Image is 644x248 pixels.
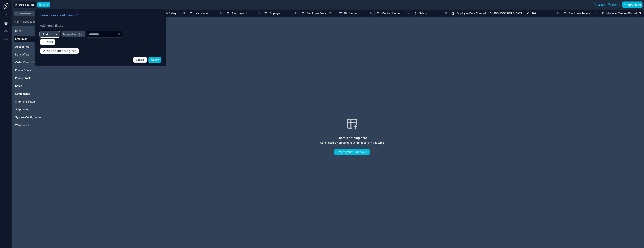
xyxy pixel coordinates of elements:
[15,29,56,33] a: User
[37,2,50,7] button: Filter
[15,76,56,80] a: Phone Stock
[15,108,28,111] span: Shipments
[15,76,31,80] span: Phone Stock
[15,84,22,88] span: Sales
[43,3,49,6] span: Filter
[320,141,384,145] p: Get started by creating your first record in this table
[148,57,161,63] button: Apply
[15,68,56,72] a: Phone Offers
[621,1,643,8] a: New record
[40,23,161,28] label: Additional filters
[15,92,30,96] span: Settlements
[15,53,56,56] a: Data Offers
[15,100,35,103] span: Shipment Batch
[40,13,74,17] span: Learn more about filters
[13,19,56,24] button: Noloco tables
[13,114,58,120] div: System Configuration
[15,123,29,127] span: Warehouse
[13,91,58,97] div: Settlements
[157,11,177,15] span: Available Salary
[46,32,48,36] span: id
[494,11,527,15] span: [DEMOGRAPHIC_DATA] ID
[15,45,56,49] a: Accesories
[40,13,78,17] a: Learn more about filters
[232,11,248,15] span: Employee No
[307,11,332,15] span: Employee Branch ID
[47,49,76,53] span: Add an OR filter group
[13,28,58,34] div: User
[269,11,281,15] span: Employer
[612,3,619,6] span: Import
[598,3,605,6] span: Export
[337,136,367,140] h2: There's nothing here
[15,61,56,64] a: Order Checklist
[118,33,122,36] button: Clear
[133,57,147,63] button: Cancel
[15,53,29,56] span: Data Offers
[63,32,80,36] span: Is equal to (=)
[15,37,56,41] a: Employee
[382,11,401,15] span: Mobile Number
[151,58,159,61] span: Apply
[15,84,56,88] a: Sales
[606,1,621,8] button: Import
[15,92,56,96] a: Settlements
[13,52,58,58] div: Data Offers
[195,11,208,15] span: Last Name
[15,115,56,119] a: System Configuration
[19,3,34,6] span: Data Sources
[15,29,21,33] span: User
[419,11,427,15] span: Salary
[15,123,56,127] a: Warehouse
[15,37,27,41] span: Employee
[13,106,58,112] div: Shipments
[15,45,29,49] span: Accesories
[622,1,643,8] button: New record
[569,11,590,15] span: Employee Tenure
[40,31,60,37] button: id
[15,100,56,103] a: Shipment Batch
[457,11,486,15] span: Employee Date Created
[606,11,637,15] span: Minimum Tenure (Phone)
[592,1,606,8] button: Export
[13,122,58,128] div: Warehouse
[13,99,58,105] div: Shipment Batch
[136,58,145,61] span: Cancel
[13,59,58,65] div: Order Checklist
[13,83,58,89] div: Sales
[344,11,358,15] span: ID Number
[13,36,58,42] div: Employee
[334,149,370,155] button: Create your first record
[531,11,537,15] span: Risk
[13,1,36,8] button: Data Sources
[40,39,55,45] button: AND
[47,40,53,44] span: AND
[13,44,58,50] div: Accesories
[15,115,42,119] span: System Configuration
[61,31,85,37] button: Is equal to (=)
[15,61,35,64] span: Order Checklist
[40,48,79,54] button: Add an OR filter group
[13,75,58,81] div: Phone Stock
[13,67,58,73] div: Phone Offers
[628,3,641,6] span: New record
[15,108,56,111] a: Shipments
[15,68,31,72] span: Phone Offers
[20,20,38,24] span: Noloco tables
